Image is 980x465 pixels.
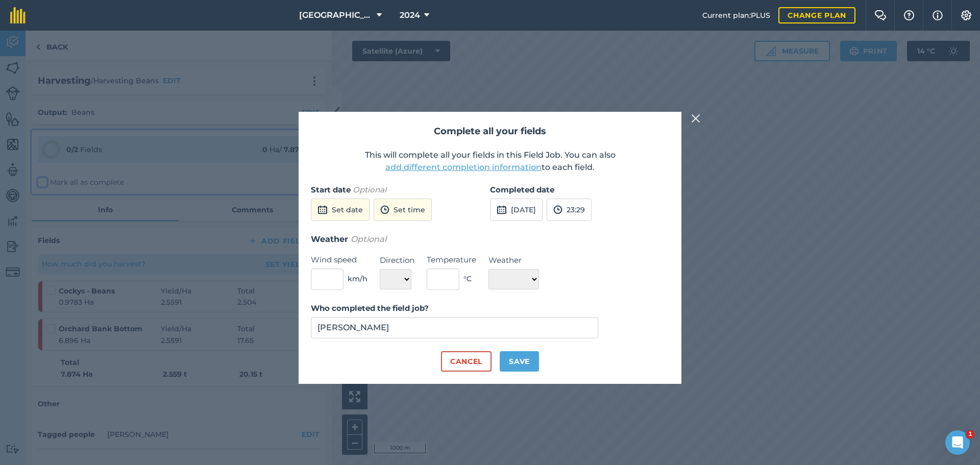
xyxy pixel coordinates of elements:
[311,199,370,221] button: Set date
[553,204,562,216] img: svg+xml;base64,PD94bWwgdmVyc2lvbj0iMS4wIiBlbmNvZGluZz0idXRmLTgiPz4KPCEtLSBHZW5lcmF0b3I6IEFkb2JlIE...
[691,112,700,125] img: svg+xml;base64,PHN2ZyB4bWxucz0iaHR0cDovL3d3dy53My5vcmcvMjAwMC9zdmciIHdpZHRoPSIyMiIgaGVpZ2h0PSIzMC...
[500,351,539,372] button: Save
[960,10,972,20] img: A cog icon
[311,233,669,246] h3: Weather
[547,199,592,221] button: 23:29
[317,204,328,216] img: svg+xml;base64,PD94bWwgdmVyc2lvbj0iMS4wIiBlbmNvZGluZz0idXRmLTgiPz4KPCEtLSBHZW5lcmF0b3I6IEFkb2JlIE...
[299,9,373,21] span: [GEOGRAPHIC_DATA]
[945,430,970,455] iframe: Intercom live chat
[311,185,351,194] strong: Start date
[311,303,429,313] strong: Who completed the field job?
[427,254,476,266] label: Temperature
[10,7,26,23] img: fieldmargin Logo
[490,199,543,221] button: [DATE]
[380,254,414,266] label: Direction
[385,161,542,174] button: add different completion information
[311,254,367,266] label: Wind speed
[311,124,669,139] h2: Complete all your fields
[778,7,855,23] a: Change plan
[380,204,389,216] img: svg+xml;base64,PD94bWwgdmVyc2lvbj0iMS4wIiBlbmNvZGluZz0idXRmLTgiPz4KPCEtLSBHZW5lcmF0b3I6IEFkb2JlIE...
[966,430,974,438] span: 1
[490,185,554,194] strong: Completed date
[874,10,887,20] img: Two speech bubbles overlapping with the left bubble in the forefront
[497,204,507,216] img: svg+xml;base64,PD94bWwgdmVyc2lvbj0iMS4wIiBlbmNvZGluZz0idXRmLTgiPz4KPCEtLSBHZW5lcmF0b3I6IEFkb2JlIE...
[441,351,492,372] button: Cancel
[463,273,472,284] span: ° C
[374,199,432,221] button: Set time
[933,9,943,21] img: svg+xml;base64,PHN2ZyB4bWxucz0iaHR0cDovL3d3dy53My5vcmcvMjAwMC9zdmciIHdpZHRoPSIxNyIgaGVpZ2h0PSIxNy...
[351,234,386,244] em: Optional
[702,10,770,21] span: Current plan : PLUS
[348,273,367,284] span: km/h
[353,185,386,194] em: Optional
[400,9,420,21] span: 2024
[488,254,539,266] label: Weather
[311,149,669,174] p: This will complete all your fields in this Field Job. You can also to each field.
[903,10,915,20] img: A question mark icon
